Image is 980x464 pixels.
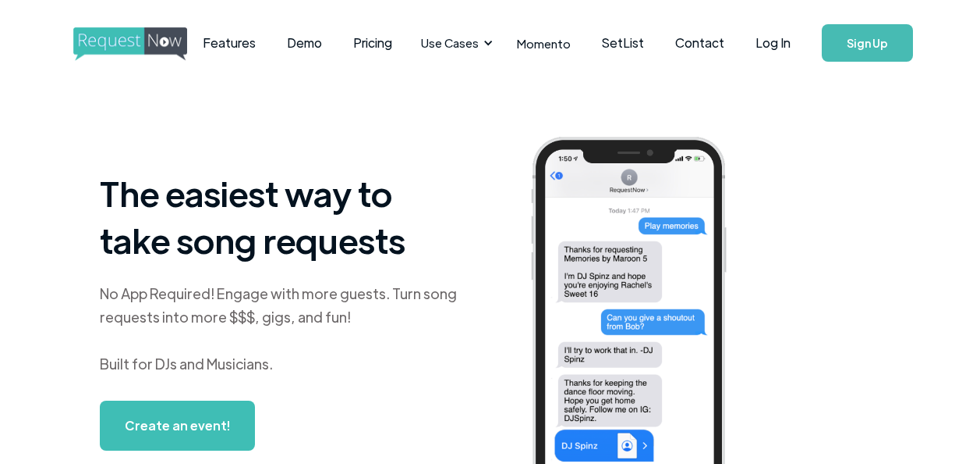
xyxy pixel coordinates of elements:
[501,20,586,66] a: Momento
[187,19,271,67] a: Features
[100,170,466,263] h1: The easiest way to take song requests
[740,16,806,70] a: Log In
[271,19,338,67] a: Demo
[421,34,479,52] div: Use Cases
[586,19,660,67] a: SetList
[100,282,466,376] div: No App Required! Engage with more guests. Turn song requests into more $$$, gigs, and fun! Built ...
[100,401,255,451] a: Create an event!
[660,19,740,67] a: Contact
[73,27,216,61] img: requestnow logo
[73,27,148,59] a: home
[412,19,497,67] div: Use Cases
[822,24,913,62] a: Sign Up
[338,19,408,67] a: Pricing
